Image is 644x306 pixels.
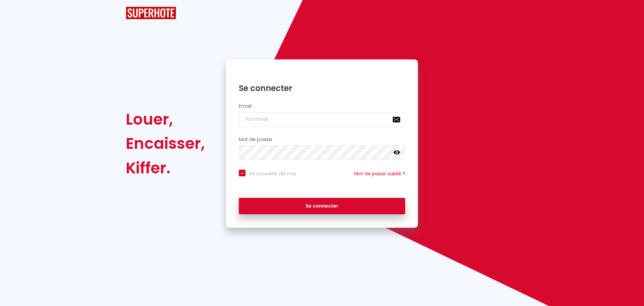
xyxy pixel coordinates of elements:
[239,198,405,215] button: Se connecter
[239,113,405,127] input: Ton Email
[354,170,405,177] a: Mot de passe oublié ?
[239,137,405,142] h2: Mot de passe
[239,83,405,93] h1: Se connecter
[126,107,205,131] div: Louer,
[239,103,405,109] h2: Email
[126,131,205,156] div: Encaisser,
[126,156,205,180] div: Kiffer.
[126,7,176,19] img: SuperHote logo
